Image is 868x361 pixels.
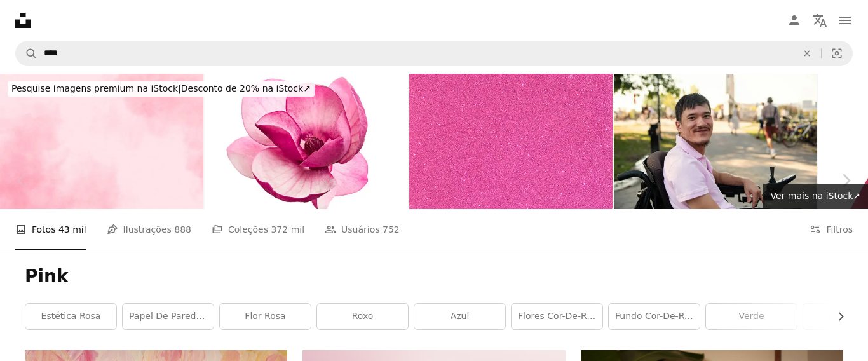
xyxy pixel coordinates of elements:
a: papel de parede rosa [123,304,214,329]
button: Filtros [810,209,853,250]
button: rolar lista para a direita [829,304,843,329]
button: Limpar [793,41,821,65]
a: Entrar / Cadastrar-se [782,8,807,33]
a: Ilustrações 888 [107,209,191,250]
button: Idioma [807,8,832,33]
button: Menu [832,8,858,33]
a: verde [706,304,797,329]
span: 372 mil [271,222,304,236]
a: estética rosa [25,304,116,329]
h1: Pink [25,265,843,288]
img: Portrait of asian man living with cerebral palsy, outdoors in summer. [614,74,817,209]
a: Usuários 752 [325,209,400,250]
img: Flor magnólia roxa, Magnólia felix isolada em fundo branco, com caminho de recorte [205,74,408,209]
a: flor rosa [220,304,311,329]
button: Pesquisa visual [822,41,852,65]
span: 888 [174,222,191,236]
a: Coleções 372 mil [212,209,304,250]
span: Desconto de 20% na iStock ↗ [11,83,311,93]
form: Pesquise conteúdo visual em todo o site [15,41,853,66]
a: roxo [317,304,408,329]
a: fundo cor-de-rosa [609,304,700,329]
button: Pesquise na Unsplash [16,41,37,65]
a: azul [414,304,505,329]
a: flores cor-de-rosa [512,304,602,329]
a: Início — Unsplash [15,13,31,28]
a: Ver mais na iStock↗ [763,184,868,209]
span: Ver mais na iStock ↗ [771,191,860,201]
span: Pesquise imagens premium na iStock | [11,83,181,93]
span: 752 [383,222,400,236]
a: Próximo [824,119,868,242]
img: Espumante fundo de Glitter-de-rosa quente [409,74,613,209]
